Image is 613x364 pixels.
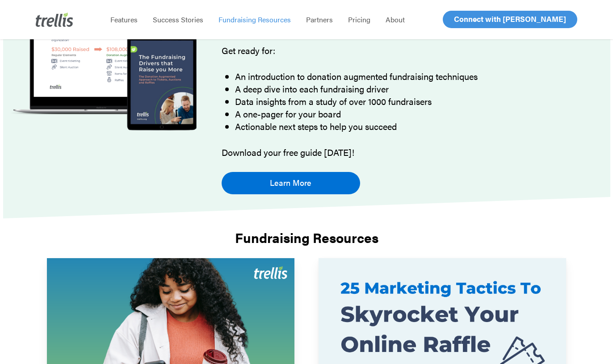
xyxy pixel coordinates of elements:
span: Fundraising Resources [218,14,291,25]
span: Pricing [348,14,370,25]
li: Actionable next steps to help you succeed [235,120,573,133]
a: About [378,15,412,24]
span: Success Stories [153,14,203,25]
span: Learn More [270,176,311,189]
a: Partners [298,15,340,24]
li: A one-pager for your board [235,108,573,120]
p: Get ready for: [222,44,573,70]
a: Fundraising Resources [211,15,298,24]
a: Pricing [340,15,378,24]
span: About [386,14,405,25]
p: Download your free guide [DATE]! [222,146,573,159]
a: Features [103,15,145,24]
span: Partners [306,14,333,25]
span: Features [110,14,138,25]
a: Connect with [PERSON_NAME] [443,11,577,28]
span: Connect with [PERSON_NAME] [454,13,566,24]
img: Trellis [36,13,73,27]
strong: Fundraising Resources [235,228,378,247]
a: Learn More [222,172,360,194]
li: A deep dive into each fundraising driver [235,83,573,95]
li: Data insights from a study of over 1000 fundraisers [235,95,573,108]
li: An introduction to donation augmented fundraising techniques [235,70,573,83]
a: Success Stories [145,15,211,24]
